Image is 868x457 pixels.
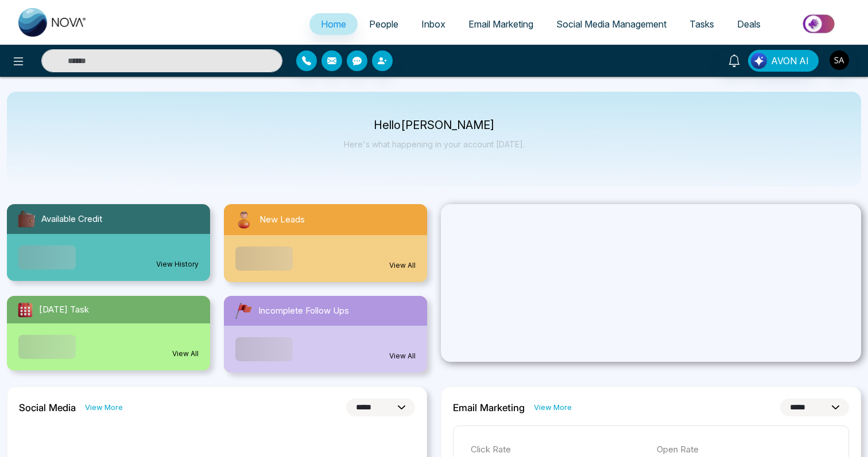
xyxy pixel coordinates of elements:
a: View All [389,260,416,271]
img: followUps.svg [233,300,254,321]
span: New Leads [259,213,305,226]
p: Hello [PERSON_NAME] [344,120,525,130]
h2: Email Marketing [453,402,525,413]
a: View More [534,402,572,413]
a: View More [85,402,123,413]
a: Social Media Management [545,13,678,35]
a: Deals [726,13,772,35]
a: Tasks [678,13,726,35]
button: AVON AI [748,50,819,72]
span: AVON AI [771,54,809,68]
a: View All [172,349,199,359]
span: Email Marketing [468,18,533,30]
img: newLeads.svg [233,209,255,231]
span: Deals [737,18,761,30]
span: Incomplete Follow Ups [258,304,349,318]
span: Social Media Management [556,18,666,30]
a: People [358,13,410,35]
span: Available Credit [41,213,102,226]
img: Lead Flow [751,53,767,69]
img: User Avatar [830,50,849,70]
span: Inbox [421,18,445,30]
a: Email Marketing [457,13,545,35]
a: Inbox [410,13,457,35]
img: Market-place.gif [778,11,861,37]
a: New LeadsView All [217,204,434,282]
span: Tasks [689,18,714,30]
img: Nova CRM Logo [18,8,87,37]
p: Open Rate [657,443,831,456]
span: Home [321,18,346,30]
span: [DATE] Task [39,303,89,317]
a: View History [156,259,199,269]
p: Click Rate [471,443,645,456]
a: Incomplete Follow UpsView All [217,296,434,373]
a: Home [309,13,358,35]
h2: Social Media [19,402,76,413]
img: availableCredit.svg [16,209,37,229]
a: View All [389,351,416,361]
img: todayTask.svg [16,300,34,319]
span: People [369,18,398,30]
p: Here's what happening in your account [DATE]. [344,139,525,149]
